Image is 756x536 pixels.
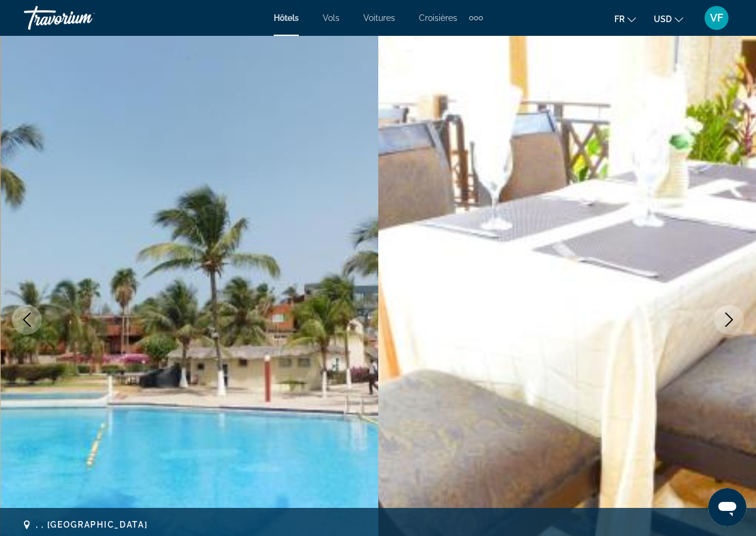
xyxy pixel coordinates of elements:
span: VF [710,12,723,24]
a: Croisières [419,13,457,23]
span: fr [614,14,625,24]
button: Extra navigation items [469,8,483,27]
a: Hôtels [274,13,299,23]
button: Change language [614,10,636,27]
button: Change currency [654,10,683,27]
span: USD [654,14,672,24]
button: Next image [714,305,744,335]
a: Travorium [24,2,143,33]
button: Previous image [12,305,42,335]
a: Vols [323,13,339,23]
iframe: Bouton de lancement de la fenêtre de messagerie [708,488,746,526]
a: Voitures [363,13,395,23]
button: User Menu [701,5,732,30]
span: , , [GEOGRAPHIC_DATA] [36,520,148,529]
